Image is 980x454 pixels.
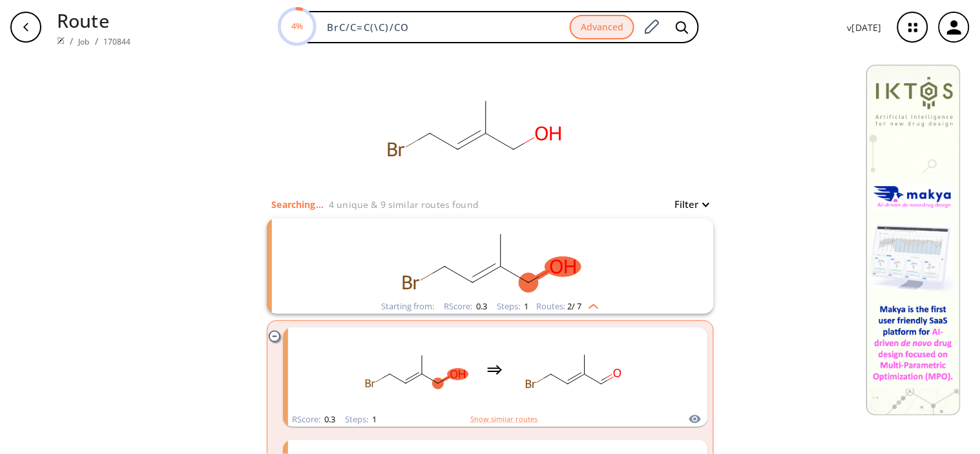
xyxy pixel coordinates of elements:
[382,302,435,311] div: Starting from:
[470,413,537,425] button: Show similar routes
[475,300,488,312] span: 0.3
[346,54,605,196] svg: BrC/C=C(\C)/CO
[667,200,709,209] button: Filter
[523,300,529,312] span: 1
[371,413,377,425] span: 1
[291,20,303,32] text: 4%
[866,65,961,415] img: Banner
[70,34,73,48] li: /
[95,34,98,48] li: /
[568,302,582,311] span: 2 / 7
[329,198,479,211] p: 4 unique & 9 similar routes found
[78,36,89,47] a: Job
[444,302,488,311] div: RScore :
[582,299,599,309] img: Up
[293,415,336,424] div: RScore :
[57,37,65,45] img: Spaya logo
[516,329,632,410] svg: C/C(C=O)=C\CBr
[346,415,377,424] div: Steps :
[570,15,634,40] button: Advanced
[497,302,529,311] div: Steps :
[272,198,324,211] p: Searching...
[322,218,658,299] svg: C/C(=C\CBr)CO
[358,329,474,410] svg: C/C(=C\CBr)CO
[57,6,131,34] p: Route
[323,413,336,425] span: 0.3
[103,36,131,47] a: 170844
[537,302,599,311] div: Routes:
[319,21,570,34] input: Enter SMILES
[848,21,882,34] p: v [DATE]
